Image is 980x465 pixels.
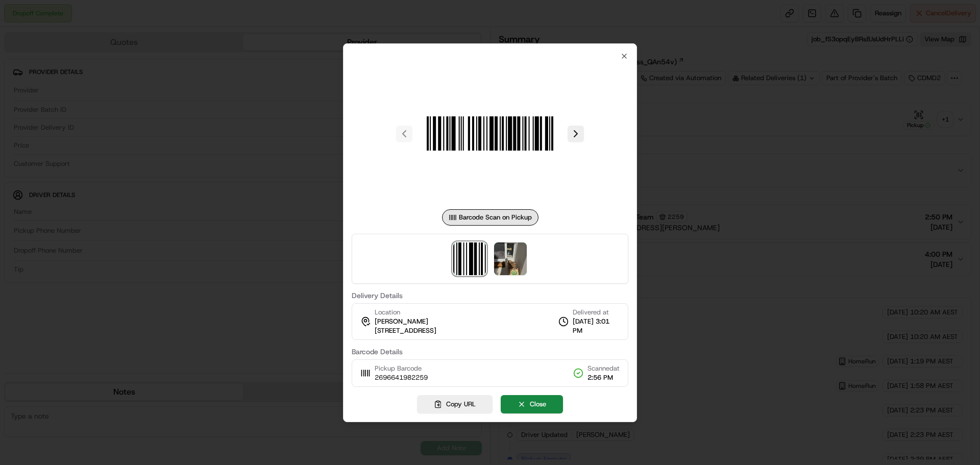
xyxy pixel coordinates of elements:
[20,148,78,158] span: Knowledge Base
[375,364,428,373] span: Pickup Barcode
[82,144,168,162] a: 💻API Documentation
[494,242,527,275] img: photo_proof_of_delivery image
[27,66,184,77] input: Got a question? Start typing here...
[375,373,428,382] span: 2696641982259
[102,173,124,181] span: Pylon
[416,60,563,207] img: barcode_scan_on_pickup image
[375,308,400,317] span: Location
[10,149,18,157] div: 📗
[442,209,538,226] div: Barcode Scan on Pickup
[174,101,186,113] button: Start new chat
[501,395,563,413] button: Close
[72,173,124,181] a: Powered byPylon
[573,308,620,317] span: Delivered at
[352,292,628,299] label: Delivery Details
[587,364,620,373] span: Scanned at
[352,348,628,355] label: Barcode Details
[96,148,164,158] span: API Documentation
[375,317,428,326] span: [PERSON_NAME]
[35,97,167,108] div: Start new chat
[10,41,186,57] p: Welcome 👋
[573,317,620,335] span: [DATE] 3:01 PM
[417,395,493,413] button: Copy URL
[6,144,82,162] a: 📗Knowledge Base
[10,97,29,116] img: 1736555255976-a54dd68f-1ca7-489b-9aae-adbdc363a1c4
[587,373,620,382] span: 2:56 PM
[453,242,486,275] img: barcode_scan_on_pickup image
[375,326,436,335] span: [STREET_ADDRESS]
[86,149,94,157] div: 💻
[35,108,129,116] div: We're available if you need us!
[10,10,31,31] img: Nash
